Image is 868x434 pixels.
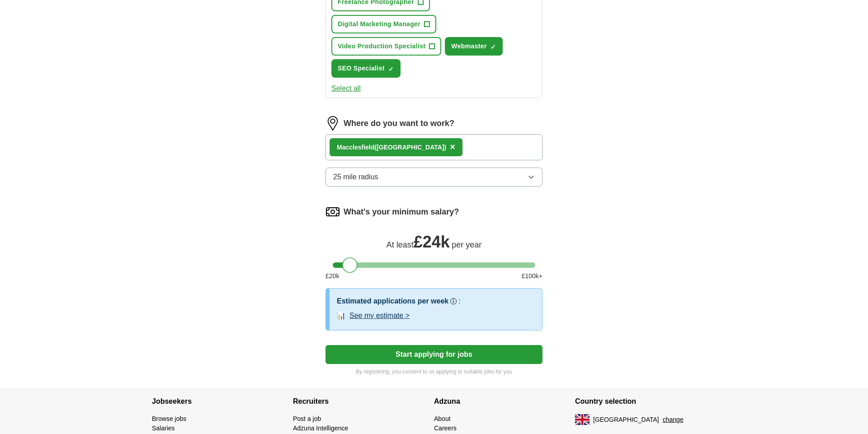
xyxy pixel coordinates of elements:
span: ✓ [388,65,394,73]
a: Post a job [293,415,321,422]
img: salary.png [325,205,340,219]
button: SEO Specialist✓ [331,59,401,78]
img: UK flag [575,414,590,425]
span: [GEOGRAPHIC_DATA] [593,415,659,425]
span: SEO Specialist [338,64,385,73]
label: What's your minimum salary? [344,206,459,218]
button: × [450,140,455,154]
a: Browse jobs [152,415,186,422]
span: At least [387,240,414,249]
h3: : [458,296,460,307]
button: Digital Marketing Manager [331,15,436,33]
button: Video Production Specialist [331,37,441,56]
span: 📊 [337,310,346,321]
h4: Country selection [575,389,716,414]
span: £ 24k [414,233,450,251]
span: £ 20 k [325,271,339,281]
span: × [450,142,455,152]
strong: Macc [337,144,353,151]
div: lesfield [337,143,446,152]
span: Digital Marketing Manager [338,19,420,29]
img: location.png [325,116,340,131]
button: change [663,415,684,425]
span: 25 mile radius [333,172,378,182]
span: Webmaster [451,42,486,51]
span: ([GEOGRAPHIC_DATA]) [374,144,446,151]
span: per year [452,240,481,249]
button: Webmaster✓ [445,37,502,56]
span: Video Production Specialist [338,42,425,51]
h3: Estimated applications per week [337,296,448,307]
a: Salaries [152,425,175,432]
button: 25 mile radius [325,168,542,187]
a: About [434,415,451,422]
button: Select all [331,83,361,94]
label: Where do you want to work? [344,117,454,130]
p: By registering, you consent to us applying to suitable jobs for you [325,368,542,376]
button: Start applying for jobs [325,345,542,364]
a: Careers [434,425,457,432]
span: ✓ [491,43,496,51]
button: See my estimate > [349,310,410,321]
a: Adzuna Intelligence [293,425,348,432]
